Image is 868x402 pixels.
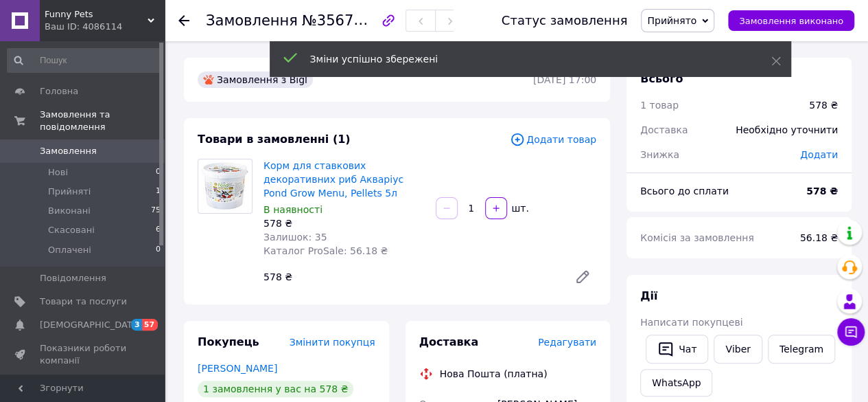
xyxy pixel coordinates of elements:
div: Нова Пошта (платна) [436,367,551,381]
span: Доставка [640,124,688,135]
div: шт. [508,201,530,215]
input: Пошук [7,48,162,73]
span: [DEMOGRAPHIC_DATA] [40,319,141,331]
a: Viber [714,335,762,364]
span: №356747615 [302,12,399,29]
span: 6 [156,224,161,236]
span: Редагувати [538,337,596,348]
span: Додати товар [510,132,596,147]
img: Корм для ставкових декоративних риб Акваріус Pond Grow Menu, Pellets 5л [198,160,252,212]
button: Чат з покупцем [837,318,865,346]
span: Замовлення [206,12,298,29]
div: Зміни успішно збережені [310,52,737,66]
div: Ваш ID: 4086114 [45,21,165,33]
span: Додати [800,149,838,160]
span: Дії [640,289,657,302]
div: Статус замовлення [502,14,628,27]
span: Оплачені [48,244,91,256]
span: Каталог ProSale: 56.18 ₴ [263,245,388,256]
b: 578 ₴ [806,186,838,197]
span: Всього до сплати [640,186,729,197]
span: Повідомлення [40,272,106,284]
a: Редагувати [569,263,596,291]
span: Знижка [640,149,679,160]
span: Доставка [419,335,479,348]
span: Замовлення [40,145,97,157]
span: 1 товар [640,100,679,111]
div: Необхідно уточнити [727,115,846,145]
span: Показники роботи компанії [40,342,127,367]
span: Товари та послуги [40,295,127,308]
span: Змінити покупця [290,337,375,348]
div: 578 ₴ [263,216,425,230]
a: WhatsApp [640,369,712,397]
span: В наявності [263,204,322,215]
span: Головна [40,85,78,98]
span: Нові [48,166,68,179]
a: Telegram [768,335,835,364]
button: Чат [646,335,708,364]
span: Замовлення та повідомлення [40,109,165,133]
span: Замовлення виконано [739,16,843,26]
div: 578 ₴ [809,98,838,112]
div: 578 ₴ [258,267,563,287]
span: 0 [156,244,161,256]
div: 1 замовлення у вас на 578 ₴ [198,381,353,397]
span: Funny Pets [45,8,148,21]
span: 3 [131,319,142,331]
span: 56.18 ₴ [800,232,838,243]
button: Замовлення виконано [728,10,854,31]
div: Повернутися назад [178,14,189,27]
span: 1 [156,186,161,198]
div: Замовлення з Bigl [198,71,313,88]
span: Залишок: 35 [263,232,327,243]
a: [PERSON_NAME] [198,363,277,374]
span: Виконані [48,205,91,217]
span: Комісія за замовлення [640,232,754,243]
span: Написати покупцеві [640,317,742,328]
span: Скасовані [48,224,95,236]
a: Корм для ставкових декоративних риб Акваріус Pond Grow Menu, Pellets 5л [263,160,403,199]
span: 57 [142,319,158,331]
span: 0 [156,166,161,179]
span: Прийняті [48,186,91,198]
span: 75 [151,205,161,217]
span: Прийнято [647,15,696,26]
span: Товари в замовленні (1) [198,133,351,146]
span: Покупець [198,335,259,348]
